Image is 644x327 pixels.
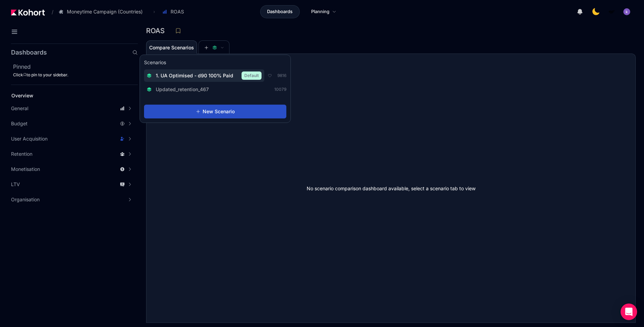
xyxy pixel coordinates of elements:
[621,304,637,320] div: Open Intercom Messenger
[156,72,233,79] span: 1. UA Optimised - d90 100% Paid
[9,90,126,101] a: Overview
[11,105,28,112] span: General
[260,5,300,18] a: Dashboards
[149,45,194,50] span: Compare Scenarios
[11,93,33,98] span: Overview
[55,6,150,18] button: Moneytime Campaign (Countries)
[203,108,235,115] span: New Scenario
[13,72,138,78] div: Click to pin to your sidebar.
[11,9,45,16] img: Kohort logo
[11,49,47,56] h2: Dashboards
[311,8,329,15] span: Planning
[46,8,53,16] span: /
[146,27,169,34] h3: ROAS
[242,71,262,80] span: Default
[146,54,635,323] div: No scenario comparison dashboard available, select a scenario tab to view
[11,181,20,188] span: LTV
[67,8,143,15] span: Moneytime Campaign (Countries)
[277,73,286,78] span: 9816
[608,8,615,15] img: logo_MoneyTimeLogo_1_20250619094856634230.png
[13,62,138,71] h2: Pinned
[159,6,191,18] button: ROAS
[267,8,293,15] span: Dashboards
[144,69,264,82] button: 1. UA Optimised - d90 100% PaidDefault
[156,86,209,93] span: Updated_retention_467
[11,120,28,127] span: Budget
[144,105,286,118] button: New Scenario
[11,135,48,142] span: User Acquisition
[144,84,216,95] button: Updated_retention_467
[152,9,156,15] span: ›
[144,59,166,67] h3: Scenarios
[11,151,32,157] span: Retention
[171,8,184,15] span: ROAS
[304,5,344,18] a: Planning
[11,196,40,203] span: Organisation
[274,87,286,92] span: 10079
[11,166,40,173] span: Monetisation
